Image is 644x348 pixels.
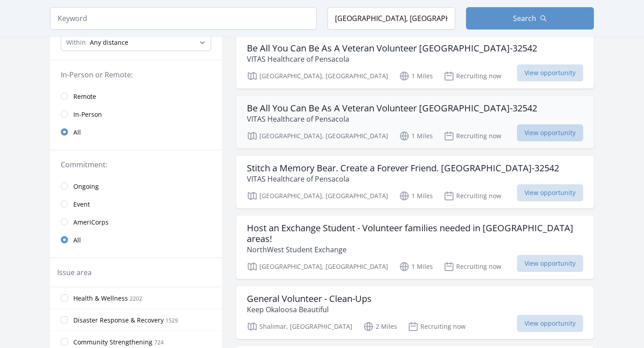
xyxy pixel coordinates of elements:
a: Stitch a Memory Bear. Create a Forever Friend. [GEOGRAPHIC_DATA]-32542 VITAS Healthcare of Pensac... [236,156,594,208]
span: View opportunity [517,124,583,141]
a: In-Person [50,105,222,123]
span: All [73,236,81,245]
input: Location [327,7,455,30]
p: Recruiting now [444,71,501,81]
p: 1 Miles [399,71,433,81]
p: 1 Miles [399,261,433,272]
input: Disaster Response & Recovery 1529 [61,316,68,323]
span: 2202 [130,295,142,302]
p: Recruiting now [444,261,501,272]
a: General Volunteer - Clean-Ups Keep Okaloosa Beautiful Shalimar, [GEOGRAPHIC_DATA] 2 Miles Recruit... [236,286,594,339]
p: VITAS Healthcare of Pensacola [247,54,537,64]
h3: General Volunteer - Clean-Ups [247,293,372,304]
p: [GEOGRAPHIC_DATA], [GEOGRAPHIC_DATA] [247,261,388,272]
span: Community Strengthening [73,338,153,347]
p: Keep Okaloosa Beautiful [247,304,372,315]
input: Community Strengthening 724 [61,338,68,345]
a: Host an Exchange Student - Volunteer families needed in [GEOGRAPHIC_DATA] areas! NorthWest Studen... [236,216,594,279]
h3: Stitch a Memory Bear. Create a Forever Friend. [GEOGRAPHIC_DATA]-32542 [247,163,559,174]
a: Remote [50,87,222,105]
span: Ongoing [73,182,99,191]
button: Search [466,7,594,30]
a: AmeriCorps [50,213,222,231]
input: Health & Wellness 2202 [61,294,68,301]
a: Ongoing [50,177,222,195]
p: Recruiting now [444,191,501,201]
p: [GEOGRAPHIC_DATA], [GEOGRAPHIC_DATA] [247,71,388,81]
p: Recruiting now [408,321,466,332]
a: Be All You Can Be As A Veteran Volunteer [GEOGRAPHIC_DATA]-32542 VITAS Healthcare of Pensacola [G... [236,36,594,89]
span: In-Person [73,110,102,119]
h3: Be All You Can Be As A Veteran Volunteer [GEOGRAPHIC_DATA]-32542 [247,43,537,54]
a: All [50,123,222,141]
legend: Issue area [57,267,92,278]
p: 1 Miles [399,191,433,201]
p: VITAS Healthcare of Pensacola [247,114,537,124]
p: [GEOGRAPHIC_DATA], [GEOGRAPHIC_DATA] [247,191,388,201]
span: Search [513,13,536,24]
legend: Commitment: [61,159,211,170]
span: View opportunity [517,315,583,332]
span: Disaster Response & Recovery [73,316,164,325]
input: Keyword [50,7,317,30]
p: VITAS Healthcare of Pensacola [247,174,559,184]
p: 1 Miles [399,131,433,141]
p: [GEOGRAPHIC_DATA], [GEOGRAPHIC_DATA] [247,131,388,141]
span: 1529 [165,317,178,324]
select: Search Radius [61,34,211,51]
span: View opportunity [517,255,583,272]
span: All [73,128,81,137]
a: All [50,231,222,249]
p: 2 Miles [363,321,397,332]
p: Recruiting now [444,131,501,141]
span: Health & Wellness [73,294,128,303]
a: Event [50,195,222,213]
span: AmeriCorps [73,218,109,227]
span: View opportunity [517,184,583,201]
p: Shalimar, [GEOGRAPHIC_DATA] [247,321,352,332]
p: NorthWest Student Exchange [247,244,583,255]
h3: Be All You Can Be As A Veteran Volunteer [GEOGRAPHIC_DATA]-32542 [247,103,537,114]
span: View opportunity [517,64,583,81]
span: 724 [154,339,164,346]
legend: In-Person or Remote: [61,69,211,80]
span: Remote [73,92,96,101]
a: Be All You Can Be As A Veteran Volunteer [GEOGRAPHIC_DATA]-32542 VITAS Healthcare of Pensacola [G... [236,96,594,149]
span: Event [73,200,90,209]
h3: Host an Exchange Student - Volunteer families needed in [GEOGRAPHIC_DATA] areas! [247,223,583,244]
